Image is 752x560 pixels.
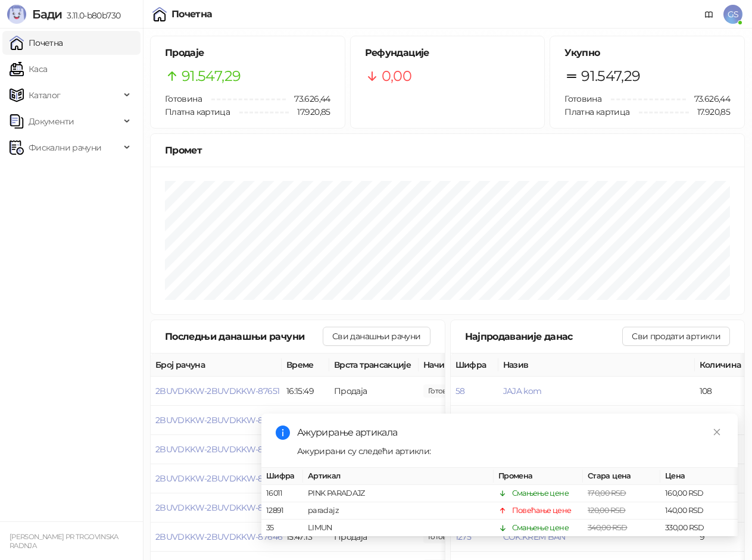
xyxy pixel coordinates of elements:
div: Ажурирање артикала [297,426,723,440]
span: 91.547,29 [581,65,640,87]
span: 73.626,44 [686,92,730,105]
span: 170,00 RSD [588,489,626,498]
button: Сви данашњи рачуни [323,327,430,346]
span: Бади [32,7,62,21]
span: 73.626,44 [286,92,330,105]
th: Цена [660,468,738,485]
div: Смањење цене [512,487,569,499]
span: 0,00 [382,65,411,87]
div: Промет [165,143,730,158]
div: Ажурирани су следећи артикли: [297,445,723,458]
span: 17.920,85 [289,105,330,118]
th: Промена [494,468,583,485]
span: GS [723,5,742,24]
span: 17.920,85 [689,105,730,118]
button: 58 [455,386,465,396]
td: 330,00 RSD [660,520,738,537]
td: 108 [695,377,748,406]
th: Број рачуна [151,353,282,377]
td: 16:15:49 [282,377,329,406]
span: 3.11.0-b80b730 [62,10,120,21]
td: 160,00 RSD [660,485,738,502]
span: 65,00 [423,384,464,398]
td: 140,00 RSD [660,502,738,520]
button: JAJA kom [503,386,542,396]
th: Артикал [303,468,494,485]
div: Најпродаваније данас [465,329,623,344]
button: 2BUVDKKW-2BUVDKKW-87648 [155,473,282,484]
td: Продаја [329,406,419,435]
a: Close [710,426,723,439]
span: Платна картица [165,107,230,117]
td: 12891 [261,502,303,520]
button: 2BUVDKKW-2BUVDKKW-87651 [155,386,279,396]
span: Документи [29,110,74,133]
div: Смањење цене [512,522,569,534]
th: Назив [498,353,695,377]
th: Шифра [261,468,303,485]
h5: Укупно [564,46,730,60]
small: [PERSON_NAME] PR TRGOVINSKA RADNJA [10,533,118,550]
button: 2BUVDKKW-2BUVDKKW-87646 [155,531,282,542]
span: Готовина [564,93,601,104]
a: Каса [10,57,47,81]
button: 2BUVDKKW-2BUVDKKW-87649 [155,444,282,455]
td: 23 [695,406,748,435]
span: Каталог [29,83,61,107]
div: Последњи данашњи рачуни [165,329,323,344]
a: Почетна [10,31,63,55]
button: Сви продати артикли [622,327,730,346]
span: close [713,428,721,436]
h5: Продаје [165,46,330,60]
span: 120,00 RSD [588,506,626,515]
th: Стара цена [583,468,660,485]
th: Количина [695,353,748,377]
td: paradajz [303,502,494,520]
td: 16:08:45 [282,406,329,435]
div: Повећање цене [512,505,572,517]
span: Фискални рачуни [29,136,101,159]
td: 35 [261,520,303,537]
td: Продаја [329,377,419,406]
th: Врста трансакције [329,353,419,377]
span: 340,00 RSD [588,523,628,532]
a: Документација [700,5,719,24]
button: 2BUVDKKW-2BUVDKKW-87647 [155,502,281,513]
span: 91.547,29 [182,65,241,87]
th: Начини плаћања [419,353,538,377]
img: Logo [7,5,26,24]
button: 2BUVDKKW-2BUVDKKW-87650 [155,415,282,426]
td: 16011 [261,485,303,502]
span: Платна картица [564,107,629,117]
th: Шифра [451,353,498,377]
h5: Рефундације [365,46,531,60]
td: PINK PARADAJZ [303,485,494,502]
div: Почетна [171,10,213,19]
span: Готовина [165,93,202,104]
th: Време [282,353,329,377]
span: info-circle [276,426,290,440]
td: LIMUN [303,520,494,537]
